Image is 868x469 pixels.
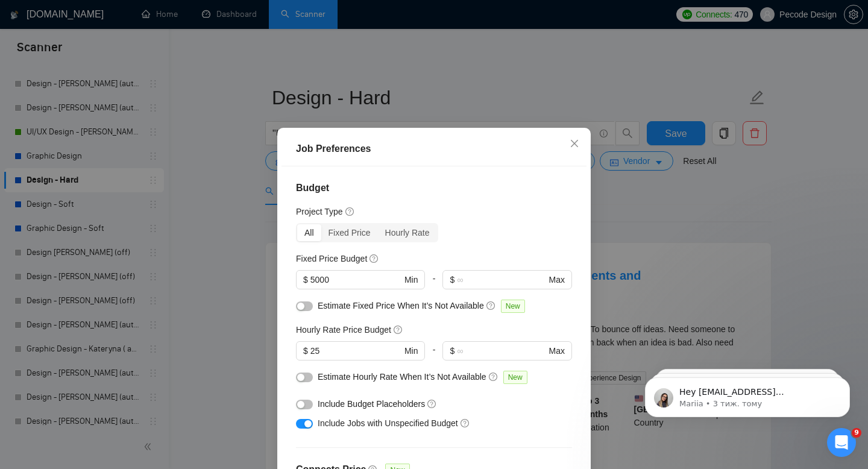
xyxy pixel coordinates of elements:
[310,344,402,357] input: 0
[303,344,308,357] span: $
[297,224,321,241] div: All
[345,207,355,216] span: question-circle
[549,273,565,286] span: Max
[370,254,379,263] span: question-circle
[296,142,572,156] div: Job Preferences
[427,399,437,409] span: question-circle
[318,301,484,310] span: Estimate Fixed Price When It’s Not Available
[425,270,442,299] div: -
[852,428,861,438] span: 9
[378,224,437,241] div: Hourly Rate
[503,371,527,384] span: New
[318,372,486,382] span: Estimate Hourly Rate When It’s Not Available
[296,323,391,336] h5: Hourly Rate Price Budget
[461,418,470,428] span: question-circle
[457,344,546,357] input: ∞
[570,139,579,148] span: close
[296,252,367,265] h5: Fixed Price Budget
[450,344,454,357] span: $
[425,341,442,370] div: -
[501,300,525,313] span: New
[296,181,572,195] h4: Budget
[404,273,418,286] span: Min
[558,128,591,160] button: Close
[627,352,868,436] iframe: Intercom notifications повідомлення
[486,301,496,310] span: question-circle
[318,399,425,409] span: Include Budget Placeholders
[827,428,856,457] iframe: Intercom live chat
[457,273,546,286] input: ∞
[450,273,454,286] span: $
[321,224,378,241] div: Fixed Price
[318,418,458,428] span: Include Jobs with Unspecified Budget
[549,344,565,357] span: Max
[489,372,498,382] span: question-circle
[303,273,308,286] span: $
[296,205,343,218] h5: Project Type
[310,273,402,286] input: 0
[394,325,403,335] span: question-circle
[404,344,418,357] span: Min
